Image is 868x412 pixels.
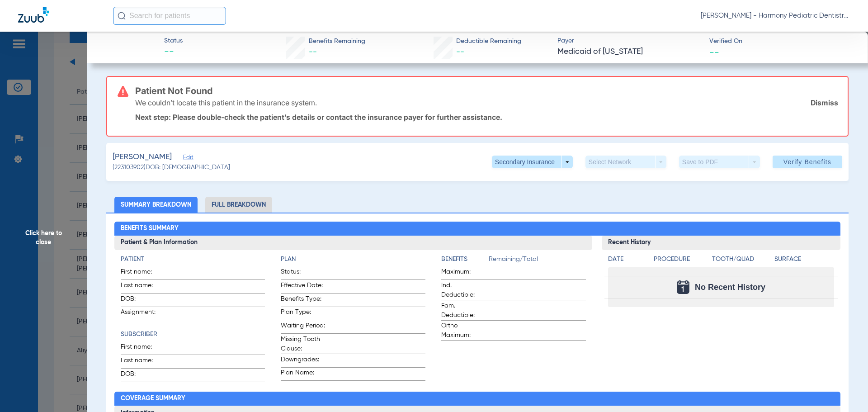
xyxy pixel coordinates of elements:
[135,98,317,107] p: We couldn’t locate this patient in the insurance system.
[712,255,772,267] app-breakdown-title: Tooth/Quad
[441,301,486,320] span: Fam. Deductible:
[281,335,325,354] span: Missing Tooth Clause:
[811,98,838,107] a: Dismiss
[164,46,183,59] span: --
[164,36,183,46] span: Status
[121,255,265,264] h4: Patient
[557,46,702,57] span: Medicaid of [US_STATE]
[281,281,325,293] span: Effective Date:
[281,368,325,380] span: Plan Name:
[135,113,838,122] p: Next step: Please double-check the patient’s details or contact the insurance payer for further a...
[121,281,165,293] span: Last name:
[281,294,325,307] span: Benefits Type:
[783,158,831,166] span: Verify Benefits
[608,255,646,267] app-breakdown-title: Date
[492,156,573,168] button: Secondary Insurance
[281,255,425,264] h4: Plan
[654,255,709,264] h4: Procedure
[441,281,486,300] span: Ind. Deductible:
[456,37,521,46] span: Deductible Remaining
[309,48,317,56] span: --
[114,197,198,213] li: Summary Breakdown
[309,37,365,46] span: Benefits Remaining
[113,152,172,163] span: [PERSON_NAME]
[114,222,841,236] h2: Benefits Summary
[602,236,841,250] h3: Recent History
[654,255,709,267] app-breakdown-title: Procedure
[114,392,841,406] h2: Coverage Summary
[121,330,265,339] h4: Subscriber
[608,255,646,264] h4: Date
[114,236,592,250] h3: Patient & Plan Information
[121,342,165,355] span: First name:
[441,321,486,340] span: Ortho Maximum:
[677,280,689,294] img: Calendar
[118,86,128,97] img: error-icon
[441,255,489,264] h4: Benefits
[113,7,226,25] input: Search for patients
[121,308,165,320] span: Assignment:
[441,255,489,267] app-breakdown-title: Benefits
[281,355,325,367] span: Downgrades:
[281,308,325,320] span: Plan Type:
[712,255,772,264] h4: Tooth/Quad
[557,36,702,46] span: Payer
[709,47,719,57] span: --
[281,321,325,333] span: Waiting Period:
[441,267,486,279] span: Maximum:
[118,12,126,20] img: Search Icon
[695,283,765,292] span: No Recent History
[121,294,165,307] span: DOB:
[489,255,586,267] span: Remaining/Total
[183,154,191,163] span: Edit
[135,86,838,95] h3: Patient Not Found
[205,197,272,213] li: Full Breakdown
[773,156,842,168] button: Verify Benefits
[701,11,850,20] span: [PERSON_NAME] - Harmony Pediatric Dentistry Camas
[709,37,854,46] span: Verified On
[456,48,464,56] span: --
[774,255,834,267] app-breakdown-title: Surface
[823,369,868,412] iframe: Chat Widget
[113,163,230,172] span: (223103902) DOB: [DEMOGRAPHIC_DATA]
[18,7,49,23] img: Zuub Logo
[281,267,325,279] span: Status:
[774,255,834,264] h4: Surface
[121,356,165,368] span: Last name:
[121,369,165,382] span: DOB:
[121,267,165,279] span: First name:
